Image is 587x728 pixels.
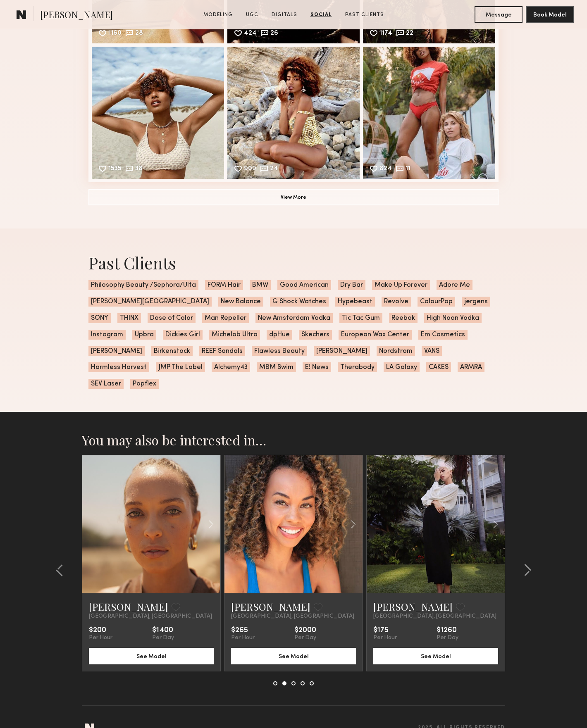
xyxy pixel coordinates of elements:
[338,362,377,372] span: Therabody
[406,166,410,173] div: 11
[250,280,271,290] span: BMW
[339,313,382,323] span: Tic Tac Gum
[88,313,111,323] span: SONY
[151,346,193,356] span: Birkenstock
[406,30,413,38] div: 22
[342,11,387,19] a: Past Clients
[373,600,453,613] a: [PERSON_NAME]
[88,346,145,356] span: [PERSON_NAME]
[424,313,482,323] span: High Noon Vodka
[243,11,262,19] a: UGC
[294,626,316,635] div: $2000
[148,313,196,323] span: Dose of Color
[437,635,458,641] div: Per Day
[200,11,236,19] a: Modeling
[418,297,455,307] span: ColourPop
[382,297,411,307] span: Revolve
[205,280,243,290] span: FORM Hair
[132,330,156,340] span: Upbra
[389,313,418,323] span: Reebok
[89,613,212,620] span: [GEOGRAPHIC_DATA], [GEOGRAPHIC_DATA]
[379,30,392,38] div: 1174
[82,432,505,448] h2: You may also be interested in…
[437,626,458,635] div: $1260
[40,8,113,23] span: [PERSON_NAME]
[526,11,574,18] a: Book Model
[88,252,499,274] div: Past Clients
[426,362,451,372] span: CAKES
[244,30,257,38] div: 424
[88,189,499,205] button: View More
[373,635,397,641] div: Per Hour
[373,648,498,664] button: See Model
[152,635,174,641] div: Per Day
[270,30,278,38] div: 26
[462,297,490,307] span: jergens
[108,166,122,173] div: 1535
[299,330,332,340] span: Skechers
[218,297,263,307] span: New Balance
[294,635,316,641] div: Per Day
[377,346,415,356] span: Nordstrom
[88,379,124,389] span: SEV Laser
[458,362,484,372] span: ARMRA
[212,362,250,372] span: Alchemy43
[372,280,430,290] span: Make Up Forever
[108,30,122,38] div: 1160
[277,280,331,290] span: Good American
[89,600,168,613] a: [PERSON_NAME]
[88,297,212,307] span: [PERSON_NAME][GEOGRAPHIC_DATA]
[418,330,468,340] span: Em Cosmetics
[152,626,174,635] div: $1400
[202,313,249,323] span: Man Repeller
[209,330,260,340] span: Michelob Ultra
[231,652,356,659] a: See Model
[231,613,354,620] span: [GEOGRAPHIC_DATA], [GEOGRAPHIC_DATA]
[89,652,214,659] a: See Model
[231,626,255,635] div: $265
[117,313,141,323] span: THINX
[422,346,442,356] span: VANS
[156,362,205,372] span: JMP The Label
[130,379,159,389] span: Popflex
[307,11,335,19] a: Social
[526,6,574,23] button: Book Model
[135,166,143,173] div: 38
[335,297,375,307] span: Hypebeast
[437,280,472,290] span: Adore Me
[88,330,126,340] span: Instagram
[338,280,365,290] span: Dry Bar
[384,362,420,372] span: LA Galaxy
[231,635,255,641] div: Per Hour
[255,313,333,323] span: New Amsterdam Vodka
[88,280,198,290] span: Philosophy Beauty /Sephora/Ulta
[379,166,392,173] div: 824
[373,613,496,620] span: [GEOGRAPHIC_DATA], [GEOGRAPHIC_DATA]
[89,635,112,641] div: Per Hour
[270,166,278,173] div: 24
[373,652,498,659] a: See Model
[244,166,256,173] div: 909
[339,330,412,340] span: European Wax Center
[268,11,301,19] a: Digitals
[88,362,149,372] span: Harmless Harvest
[89,626,112,635] div: $200
[135,30,143,38] div: 28
[303,362,331,372] span: E! News
[89,648,214,664] button: See Model
[257,362,296,372] span: MBM Swim
[373,626,397,635] div: $175
[252,346,307,356] span: Flawless Beauty
[270,297,329,307] span: G Shock Watches
[231,648,356,664] button: See Model
[267,330,292,340] span: dpHue
[163,330,203,340] span: Dickies Girl
[475,6,523,23] button: Message
[199,346,245,356] span: REEF Sandals
[314,346,370,356] span: [PERSON_NAME]
[231,600,310,613] a: [PERSON_NAME]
